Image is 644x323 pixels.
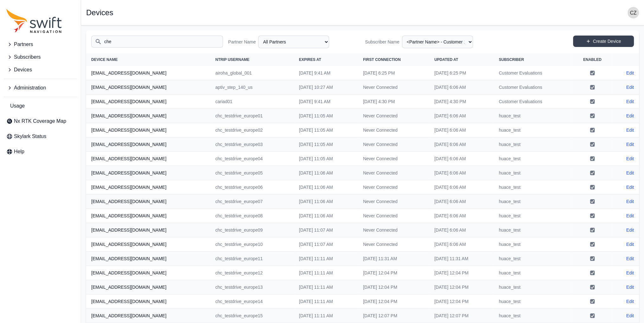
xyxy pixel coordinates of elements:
[14,117,66,125] span: Nx RTK Coverage Map
[294,294,358,309] td: [DATE] 11:11 AM
[294,309,358,323] td: [DATE] 11:11 AM
[494,137,572,152] td: huace_test
[429,237,494,252] td: [DATE] 6:06 AM
[294,280,358,294] td: [DATE] 11:11 AM
[210,223,294,237] td: chc_testdrive_europe09
[494,194,572,209] td: huace_test
[626,141,634,148] a: Edit
[4,115,77,128] a: Nx RTK Coverage Map
[86,95,210,109] th: [EMAIL_ADDRESS][DOMAIN_NAME]
[626,113,634,119] a: Edit
[86,309,210,323] th: [EMAIL_ADDRESS][DOMAIN_NAME]
[4,130,77,143] a: Skylark Status
[358,180,429,194] td: Never Connected
[210,237,294,252] td: chc_testdrive_europe10
[86,237,210,252] th: [EMAIL_ADDRESS][DOMAIN_NAME]
[210,66,294,80] td: airoha_global_001
[429,266,494,280] td: [DATE] 12:04 PM
[294,237,358,252] td: [DATE] 11:07 AM
[294,95,358,109] td: [DATE] 9:41 AM
[91,36,223,48] input: Search
[626,84,634,90] a: Edit
[294,66,358,80] td: [DATE] 9:41 AM
[86,294,210,309] th: [EMAIL_ADDRESS][DOMAIN_NAME]
[86,180,210,194] th: [EMAIL_ADDRESS][DOMAIN_NAME]
[358,194,429,209] td: Never Connected
[626,284,634,290] a: Edit
[294,209,358,223] td: [DATE] 11:06 AM
[358,109,429,123] td: Never Connected
[626,255,634,262] a: Edit
[358,80,429,95] td: Never Connected
[626,184,634,190] a: Edit
[14,84,46,92] span: Administration
[494,152,572,166] td: huace_test
[429,137,494,152] td: [DATE] 6:06 AM
[294,180,358,194] td: [DATE] 11:06 AM
[429,194,494,209] td: [DATE] 6:06 AM
[358,237,429,252] td: Never Connected
[429,66,494,80] td: [DATE] 6:25 PM
[4,82,77,94] button: Administration
[429,294,494,309] td: [DATE] 12:04 PM
[210,53,294,66] th: NTRIP Username
[626,198,634,205] a: Edit
[626,241,634,247] a: Edit
[210,137,294,152] td: chc_testdrive_europe03
[86,80,210,95] th: [EMAIL_ADDRESS][DOMAIN_NAME]
[358,66,429,80] td: [DATE] 6:25 PM
[494,309,572,323] td: huace_test
[86,252,210,266] th: [EMAIL_ADDRESS][DOMAIN_NAME]
[14,53,41,61] span: Subscribers
[294,123,358,137] td: [DATE] 11:05 AM
[86,209,210,223] th: [EMAIL_ADDRESS][DOMAIN_NAME]
[4,145,77,158] a: Help
[86,194,210,209] th: [EMAIL_ADDRESS][DOMAIN_NAME]
[626,170,634,176] a: Edit
[210,123,294,137] td: chc_testdrive_europe02
[358,152,429,166] td: Never Connected
[4,51,77,63] button: Subscribers
[228,39,256,45] label: Partner Name
[86,9,113,16] h1: Devices
[429,166,494,180] td: [DATE] 6:06 AM
[86,53,210,66] th: Device Name
[210,152,294,166] td: chc_testdrive_europe04
[210,280,294,294] td: chc_testdrive_europe13
[210,109,294,123] td: chc_testdrive_europe01
[363,57,401,62] span: First Connection
[365,39,399,45] label: Subscriber Name
[626,298,634,305] a: Edit
[294,194,358,209] td: [DATE] 11:06 AM
[429,280,494,294] td: [DATE] 12:04 PM
[294,137,358,152] td: [DATE] 11:05 AM
[494,166,572,180] td: huace_test
[494,280,572,294] td: huace_test
[294,223,358,237] td: [DATE] 11:07 AM
[494,109,572,123] td: huace_test
[494,66,572,80] td: Customer Evaluations
[14,148,24,155] span: Help
[86,152,210,166] th: [EMAIL_ADDRESS][DOMAIN_NAME]
[494,53,572,66] th: Subscriber
[358,223,429,237] td: Never Connected
[626,155,634,162] a: Edit
[258,36,329,48] select: Partner Name
[86,223,210,237] th: [EMAIL_ADDRESS][DOMAIN_NAME]
[210,166,294,180] td: chc_testdrive_europe05
[294,152,358,166] td: [DATE] 11:05 AM
[358,209,429,223] td: Never Connected
[210,266,294,280] td: chc_testdrive_europe12
[210,80,294,95] td: aptiv_step_140_us
[434,57,458,62] span: Updated At
[358,95,429,109] td: [DATE] 4:30 PM
[429,152,494,166] td: [DATE] 6:06 AM
[571,53,613,66] th: Enabled
[494,95,572,109] td: Customer Evaluations
[86,266,210,280] th: [EMAIL_ADDRESS][DOMAIN_NAME]
[494,223,572,237] td: huace_test
[494,266,572,280] td: huace_test
[358,123,429,137] td: Never Connected
[494,123,572,137] td: huace_test
[429,209,494,223] td: [DATE] 6:06 AM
